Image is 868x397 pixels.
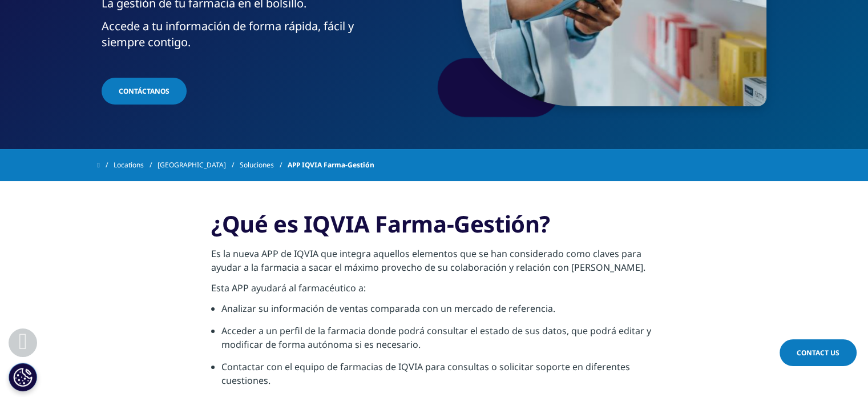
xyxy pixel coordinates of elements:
[114,155,158,175] a: Locations
[211,281,657,302] p: Esta APP ayudará al farmacéutico a:
[102,78,187,105] a: CONTÁCTANOS
[119,86,169,96] span: CONTÁCTANOS
[102,18,430,57] p: Accede a tu información de forma rápida, fácil y siempre contigo.
[240,155,288,175] a: Soluciones
[158,155,240,175] a: [GEOGRAPHIC_DATA]
[221,360,657,396] li: Contactar con el equipo de farmacias de IQVIA para consultas o solicitar soporte en diferentes cu...
[780,339,857,366] a: Contact Us
[211,247,657,281] p: Es la nueva APP de IQVIA que integra aquellos elementos que se han considerado como claves para a...
[9,363,37,391] button: Configuración de cookies
[221,324,657,360] li: Acceder a un perfil de la farmacia donde podrá consultar el estado de sus datos, que podrá editar...
[288,155,374,175] span: APP IQVIA Farma-Gestión
[797,348,839,358] span: Contact Us
[211,210,657,247] h3: ¿Qué es IQVIA Farma-Gestión?
[221,302,657,324] li: Analizar su información de ventas comparada con un mercado de referencia.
